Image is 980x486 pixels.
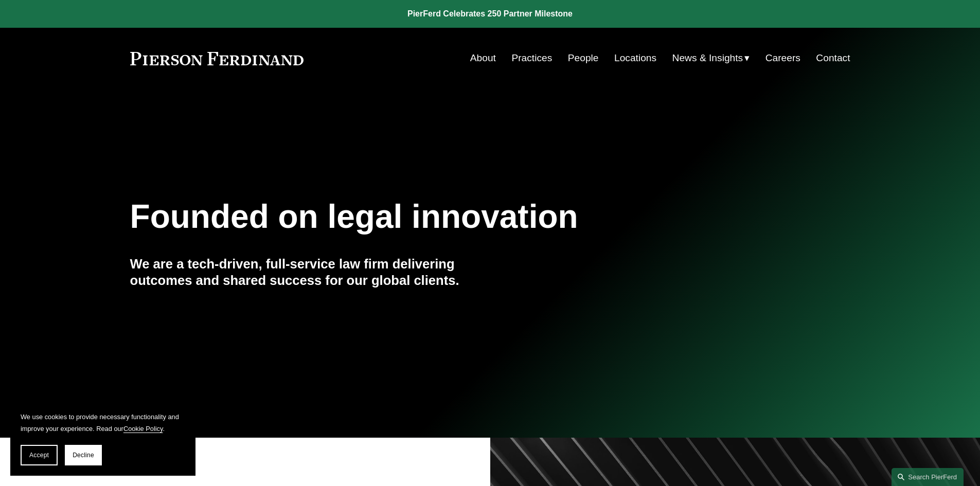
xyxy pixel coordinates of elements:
[470,48,496,68] a: About
[123,425,163,433] a: Cookie Policy
[65,445,102,465] button: Decline
[614,48,656,68] a: Locations
[130,256,490,289] h4: We are a tech-driven, full-service law firm delivering outcomes and shared success for our global...
[568,48,599,68] a: People
[130,198,730,236] h1: Founded on legal innovation
[29,452,49,459] span: Accept
[73,452,94,459] span: Decline
[672,48,750,68] a: folder dropdown
[511,48,552,68] a: Practices
[765,48,800,68] a: Careers
[816,48,850,68] a: Contact
[892,468,964,486] a: Search this site
[672,49,743,67] span: News & Insights
[10,401,195,476] section: Cookie banner
[21,445,58,465] button: Accept
[21,411,185,435] p: We use cookies to provide necessary functionality and improve your experience. Read our .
